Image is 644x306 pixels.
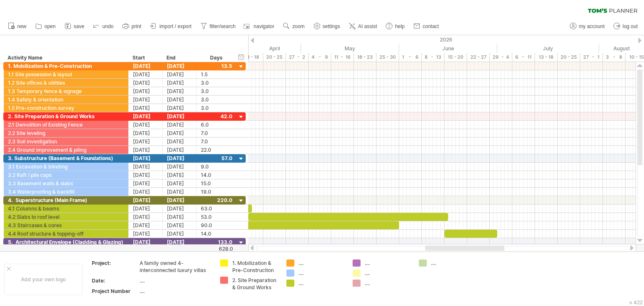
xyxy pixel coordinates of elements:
[163,104,197,112] div: [DATE]
[129,230,163,238] div: [DATE]
[4,264,83,295] div: Add your own logo
[201,96,232,104] div: 3.0
[120,21,144,32] a: print
[422,53,444,62] div: 8 - 13
[163,121,197,129] div: [DATE]
[201,213,232,221] div: 53.0
[558,53,580,62] div: 20 - 25
[163,112,197,120] div: [DATE]
[92,277,138,284] div: Date:
[8,171,124,179] div: 3.2 Raft / pile caps
[163,129,197,137] div: [DATE]
[8,146,124,154] div: 2.4 Ground improvement & piling
[129,221,163,229] div: [DATE]
[129,188,163,196] div: [DATE]
[377,53,399,62] div: 25 - 30
[201,79,232,87] div: 3.0
[8,137,124,145] div: 2.3 Soil investigation
[129,179,163,187] div: [DATE]
[384,21,407,32] a: help
[8,79,124,87] div: 1.2 Site offices & utilities
[33,21,58,32] a: open
[197,246,233,252] div: 628.0
[129,70,163,78] div: [DATE]
[8,230,124,238] div: 4.4 Roof structure & topping-off
[129,121,163,129] div: [DATE]
[411,21,441,32] a: contact
[163,137,197,145] div: [DATE]
[140,259,210,274] div: A family owned 4-interconnected luxury villas
[132,54,158,62] div: Start
[129,163,163,171] div: [DATE]
[292,23,304,29] span: zoom
[91,21,116,32] a: undo
[201,179,232,187] div: 15.0
[8,205,124,213] div: 4.1 Columns & beams
[395,23,405,29] span: help
[129,154,163,162] div: [DATE]
[331,53,354,62] div: 11 - 16
[201,205,232,213] div: 63.0
[201,121,232,129] div: 6.0
[358,23,377,29] span: AI assist
[603,53,626,62] div: 3 - 8
[129,213,163,221] div: [DATE]
[579,23,605,29] span: my account
[129,196,163,204] div: [DATE]
[497,44,599,53] div: July 2026
[201,87,232,95] div: 3.0
[163,79,197,87] div: [DATE]
[129,62,163,70] div: [DATE]
[535,53,558,62] div: 13 - 18
[129,79,163,87] div: [DATE]
[8,129,124,137] div: 2.2 Site leveling
[8,196,124,204] div: 4. Superstructure (Main Frame)
[17,23,26,29] span: new
[62,21,87,32] a: save
[299,259,344,267] div: ....
[8,62,124,70] div: 1. Mobilization & Pre-Construction
[163,179,197,187] div: [DATE]
[163,238,197,246] div: [DATE]
[423,23,439,29] span: contact
[365,280,410,287] div: ....
[354,53,377,62] div: 18 - 23
[8,104,124,112] div: 1.5 Pre-construction survey
[201,171,232,179] div: 14.0
[8,154,124,162] div: 3. Substructure (Basement & Foundations)
[201,104,232,112] div: 3.0
[163,154,197,162] div: [DATE]
[399,44,497,53] div: June 2026
[623,23,638,29] span: log out
[232,277,278,291] div: 2. Site Preparation & Ground Works
[8,87,124,95] div: 1.3 Temporary fence & signage
[132,23,141,29] span: print
[8,54,124,62] div: Activity Name
[74,23,84,29] span: save
[163,163,197,171] div: [DATE]
[286,53,309,62] div: 27 - 2
[129,112,163,120] div: [DATE]
[163,221,197,229] div: [DATE]
[242,21,277,32] a: navigator
[163,87,197,95] div: [DATE]
[129,238,163,246] div: [DATE]
[241,53,263,62] div: 13 - 18
[8,96,124,104] div: 1.4 Safety & orientation
[201,137,232,145] div: 7.0
[201,230,232,238] div: 14.0
[163,213,197,221] div: [DATE]
[299,280,344,287] div: ....
[444,53,467,62] div: 15 - 20
[431,259,477,267] div: ....
[8,221,124,229] div: 4.3 Staircases & cores
[201,146,232,154] div: 22.0
[163,205,197,213] div: [DATE]
[163,188,197,196] div: [DATE]
[281,21,307,32] a: zoom
[163,62,197,70] div: [DATE]
[301,44,399,53] div: May 2026
[201,70,232,78] div: 1.5
[166,54,192,62] div: End
[263,53,286,62] div: 20 - 25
